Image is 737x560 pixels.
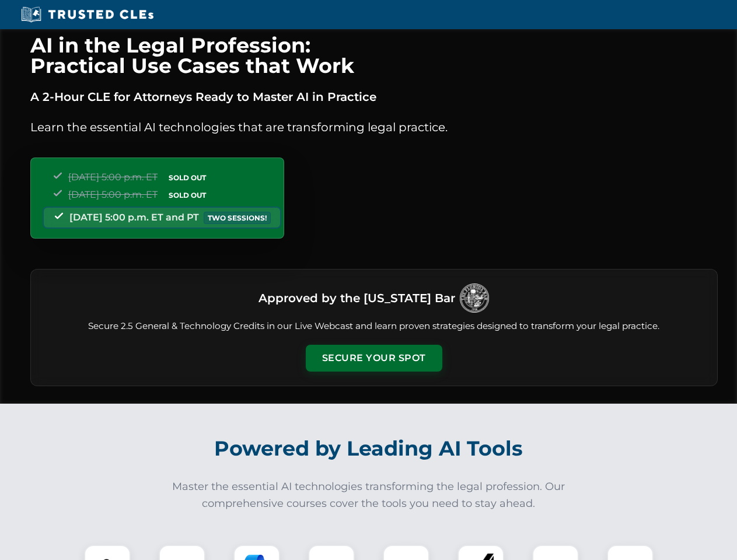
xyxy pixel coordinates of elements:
p: A 2-Hour CLE for Attorneys Ready to Master AI in Practice [30,87,718,106]
h3: Approved by the [US_STATE] Bar [259,288,455,309]
span: SOLD OUT [165,189,210,201]
h2: Powered by Leading AI Tools [46,428,692,469]
button: Secure Your Spot [306,345,442,372]
span: [DATE] 5:00 p.m. ET [68,171,158,183]
span: SOLD OUT [165,171,210,184]
p: Secure 2.5 General & Technology Credits in our Live Webcast and learn proven strategies designed ... [45,320,703,333]
img: Logo [460,283,489,313]
p: Learn the essential AI technologies that are transforming legal practice. [30,118,718,136]
p: Master the essential AI technologies transforming the legal profession. Our comprehensive courses... [165,478,573,512]
h1: AI in the Legal Profession: Practical Use Cases that Work [30,35,718,76]
span: [DATE] 5:00 p.m. ET [68,189,158,200]
img: Trusted CLEs [18,6,157,23]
